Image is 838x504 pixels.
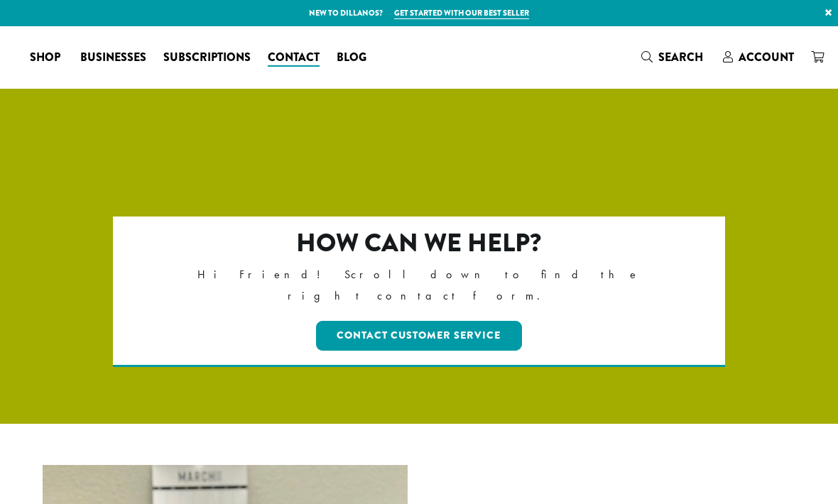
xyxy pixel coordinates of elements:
[173,228,665,258] h2: How can we help?
[337,49,366,67] span: Blog
[173,264,665,307] p: Hi Friend! Scroll down to find the right contact form.
[163,49,251,67] span: Subscriptions
[658,49,703,65] span: Search
[30,49,60,67] span: Shop
[80,49,146,67] span: Businesses
[739,49,794,65] span: Account
[268,49,320,67] span: Contact
[394,7,529,19] a: Get started with our best seller
[21,46,72,69] a: Shop
[316,321,523,351] a: Contact Customer Service
[633,45,714,69] a: Search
